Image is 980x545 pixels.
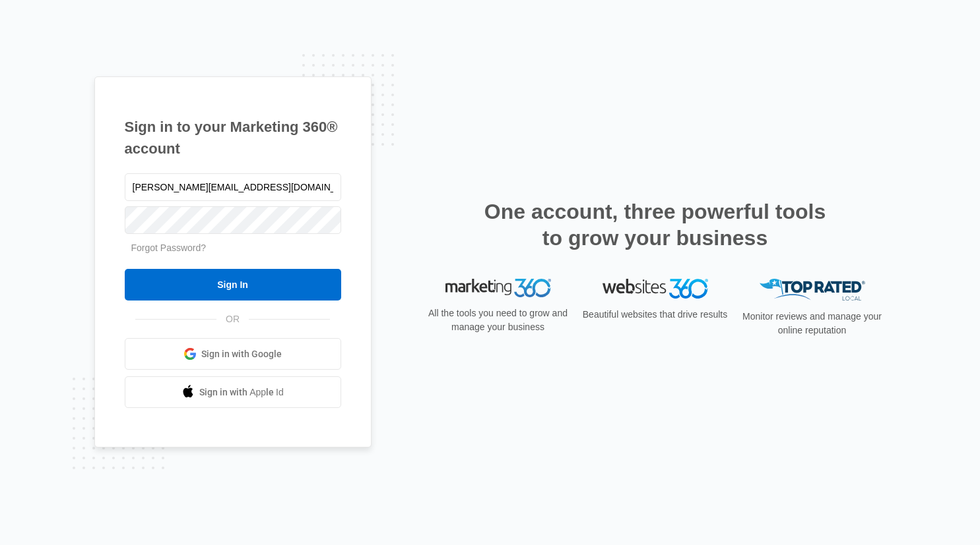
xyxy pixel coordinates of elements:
[125,116,341,159] h1: Sign in to your Marketing 360® account
[480,198,830,251] h2: One account, three powerful tools to grow your business
[125,269,341,301] input: Sign In
[424,306,572,334] p: All the tools you need to grow and manage your business
[445,279,551,297] img: Marketing 360
[131,243,207,253] a: Forgot Password?
[738,310,886,337] p: Monitor reviews and manage your online reputation
[603,279,708,298] img: Websites 360
[216,312,249,326] span: OR
[201,347,282,361] span: Sign in with Google
[125,338,341,370] a: Sign in with Google
[199,386,284,399] span: Sign in with Apple Id
[125,376,341,408] a: Sign in with Apple Id
[581,308,729,322] p: Beautiful websites that drive results
[760,279,865,301] img: Top Rated Local
[125,173,341,201] input: Email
